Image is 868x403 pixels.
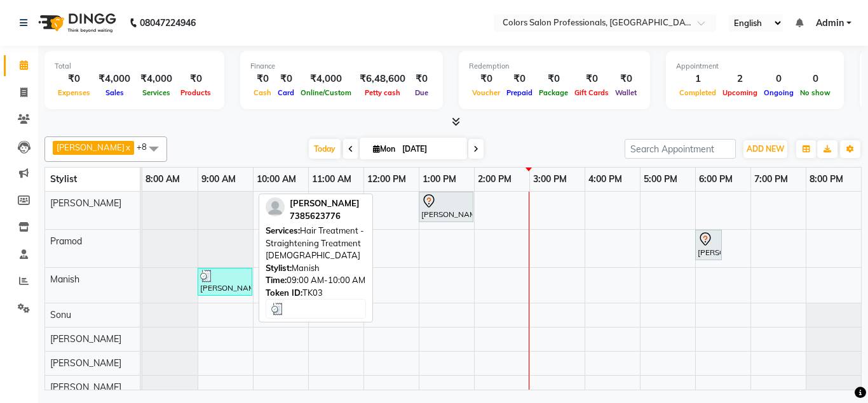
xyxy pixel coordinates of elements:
[266,287,366,300] div: TK03
[530,170,570,188] a: 3:00 PM
[641,170,681,188] a: 5:00 PM
[50,197,121,209] span: [PERSON_NAME]
[266,263,292,273] span: Stylist:
[761,72,797,86] div: 0
[50,235,82,247] span: Pramod
[266,225,300,235] span: Services:
[398,140,462,159] input: 2025-09-01
[250,72,275,86] div: ₹0
[50,333,121,345] span: [PERSON_NAME]
[676,88,719,97] span: Completed
[625,139,736,159] input: Search Appointment
[676,61,834,72] div: Appointment
[266,274,366,287] div: 09:00 AM-10:00 AM
[412,88,431,97] span: Due
[297,72,355,86] div: ₹4,000
[55,61,214,72] div: Total
[719,88,761,97] span: Upcoming
[177,72,214,86] div: ₹0
[469,61,640,72] div: Redemption
[32,5,119,41] img: logo
[297,88,355,97] span: Online/Custom
[55,88,93,97] span: Expenses
[125,142,130,152] a: x
[469,88,503,97] span: Voucher
[696,170,736,188] a: 6:00 PM
[536,72,571,86] div: ₹0
[503,88,536,97] span: Prepaid
[266,275,287,285] span: Time:
[469,72,503,86] div: ₹0
[50,173,77,185] span: Stylist
[743,140,787,158] button: ADD NEW
[676,72,719,86] div: 1
[503,72,536,86] div: ₹0
[266,287,302,298] span: Token ID:
[102,88,127,97] span: Sales
[139,88,173,97] span: Services
[266,225,364,260] span: Hair Treatment - Straightening Treatment [DEMOGRAPHIC_DATA]
[309,139,341,159] span: Today
[815,352,855,390] iframe: chat widget
[177,88,214,97] span: Products
[571,72,612,86] div: ₹0
[419,170,459,188] a: 1:00 PM
[761,88,797,97] span: Ongoing
[747,144,784,154] span: ADD NEW
[309,170,355,188] a: 11:00 AM
[266,262,366,275] div: Manish
[57,142,125,152] span: [PERSON_NAME]
[254,170,299,188] a: 10:00 AM
[475,170,515,188] a: 2:00 PM
[50,309,71,320] span: Sonu
[250,61,433,72] div: Finance
[420,194,472,220] div: [PERSON_NAME], TK01, 01:00 PM-02:00 PM, Hair Treatment - Hair Spa
[198,170,239,188] a: 9:00 AM
[50,274,79,285] span: Manish
[696,232,721,258] div: [PERSON_NAME], TK02, 06:00 PM-06:30 PM, Hair Cut - Hair Cut [DEMOGRAPHIC_DATA]
[806,170,846,188] a: 8:00 PM
[797,88,834,97] span: No show
[364,170,409,188] a: 12:00 PM
[797,72,834,86] div: 0
[50,357,121,369] span: [PERSON_NAME]
[612,72,640,86] div: ₹0
[370,144,398,154] span: Mon
[571,88,612,97] span: Gift Cards
[140,5,196,41] b: 08047224946
[612,88,640,97] span: Wallet
[250,88,275,97] span: Cash
[410,72,433,86] div: ₹0
[142,170,183,188] a: 8:00 AM
[137,142,156,152] span: +8
[719,72,761,86] div: 2
[355,72,410,86] div: ₹6,48,600
[275,72,297,86] div: ₹0
[585,170,625,188] a: 4:00 PM
[93,72,135,86] div: ₹4,000
[751,170,791,188] a: 7:00 PM
[816,17,844,30] span: Admin
[266,197,285,216] img: profile
[290,210,360,223] div: 7385623776
[536,88,571,97] span: Package
[362,88,403,97] span: Petty cash
[290,198,360,208] span: [PERSON_NAME]
[135,72,177,86] div: ₹4,000
[55,72,93,86] div: ₹0
[275,88,297,97] span: Card
[199,270,251,294] div: [PERSON_NAME], TK03, 09:00 AM-10:00 AM, Hair Treatment - Straightening Treatment [DEMOGRAPHIC_DATA]
[50,381,121,393] span: [PERSON_NAME]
